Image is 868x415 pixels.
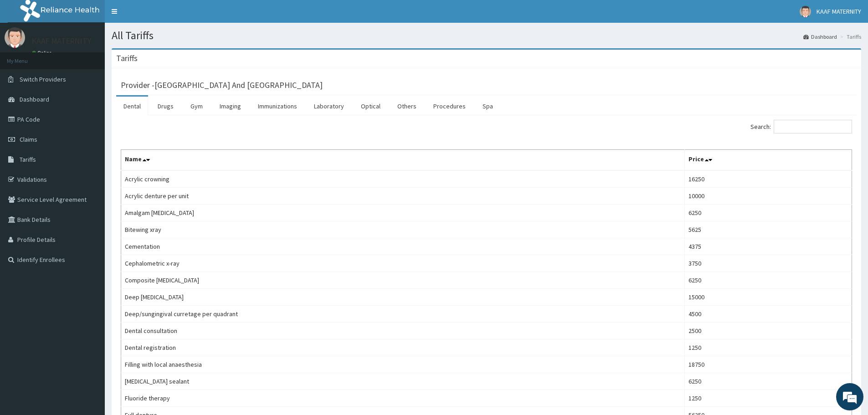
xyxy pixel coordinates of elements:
[684,323,852,339] td: 2500
[684,238,852,255] td: 4375
[121,390,685,407] td: Fluoride therapy
[684,272,852,289] td: 6250
[212,97,248,116] a: Imaging
[116,54,138,62] h3: Tariffs
[121,356,685,373] td: Filling with local anaesthesia
[121,238,685,255] td: Cementation
[251,97,304,116] a: Immunizations
[121,81,323,89] h3: Provider - [GEOGRAPHIC_DATA] And [GEOGRAPHIC_DATA]
[390,97,424,116] a: Others
[116,97,148,116] a: Dental
[20,95,49,103] span: Dashboard
[32,37,92,45] p: KAAF MATERNITY
[354,97,388,116] a: Optical
[183,97,210,116] a: Gym
[803,33,837,41] a: Dashboard
[684,289,852,306] td: 15000
[426,97,473,116] a: Procedures
[684,373,852,390] td: 6250
[684,306,852,323] td: 4500
[121,272,685,289] td: Composite [MEDICAL_DATA]
[121,289,685,306] td: Deep [MEDICAL_DATA]
[121,221,685,238] td: Bitewing xray
[121,188,685,205] td: Acrylic denture per unit
[684,150,852,171] th: Price
[774,120,852,133] input: Search:
[112,30,861,41] h1: All Tariffs
[150,97,181,116] a: Drugs
[684,205,852,221] td: 6250
[121,255,685,272] td: Cephalometric x-ray
[20,75,66,83] span: Switch Providers
[121,205,685,221] td: Amalgam [MEDICAL_DATA]
[307,97,351,116] a: Laboratory
[684,188,852,205] td: 10000
[684,390,852,407] td: 1250
[684,339,852,356] td: 1250
[750,120,852,133] label: Search:
[684,170,852,188] td: 16250
[20,135,37,143] span: Claims
[838,33,861,41] li: Tariffs
[475,97,500,116] a: Spa
[20,155,36,164] span: Tariffs
[684,221,852,238] td: 5625
[121,323,685,339] td: Dental consultation
[121,373,685,390] td: [MEDICAL_DATA] sealant
[32,50,54,56] a: Online
[121,306,685,323] td: Deep/sungingival curretage per quadrant
[684,255,852,272] td: 3750
[121,150,685,171] th: Name
[684,356,852,373] td: 18750
[121,170,685,188] td: Acrylic crowning
[121,339,685,356] td: Dental registration
[817,7,861,15] span: KAAF MATERNITY
[800,6,811,17] img: User Image
[5,27,25,48] img: User Image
